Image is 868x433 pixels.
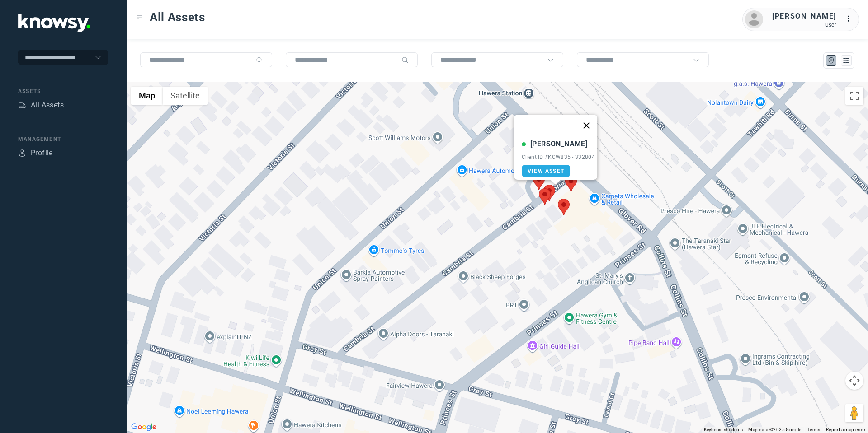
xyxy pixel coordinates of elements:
img: Application Logo [18,14,90,32]
div: Management [18,135,108,143]
a: AssetsAll Assets [18,100,64,111]
div: [PERSON_NAME] [772,11,836,22]
tspan: ... [846,15,855,22]
span: View Asset [528,168,564,174]
span: Map data ©2025 Google [748,427,801,432]
button: Toggle fullscreen view [845,87,863,105]
div: All Assets [31,100,64,111]
div: Assets [18,87,108,95]
div: User [772,22,836,28]
img: Google [129,421,159,433]
img: avatar.png [745,10,763,28]
span: All Assets [150,9,205,25]
div: Search [401,56,409,64]
button: Show street map [131,87,163,105]
div: Client ID #KCW835 - 332804 [522,154,595,160]
div: Toggle Menu [136,14,142,20]
div: [PERSON_NAME] [530,139,587,149]
div: Profile [18,149,26,157]
div: Map [827,56,835,65]
div: Assets [18,101,26,109]
a: Open this area in Google Maps (opens a new window) [129,421,159,433]
div: : [845,14,856,24]
div: List [842,56,850,65]
a: Terms (opens in new tab) [807,427,821,432]
a: Report a map error [826,427,865,432]
button: Drag Pegman onto the map to open Street View [845,404,863,422]
a: View Asset [522,165,570,177]
div: : [845,14,856,26]
button: Close [576,115,597,136]
a: ProfileProfile [18,148,53,158]
button: Show satellite imagery [163,87,208,105]
div: Profile [31,148,53,158]
div: Search [256,56,263,64]
button: Keyboard shortcuts [704,427,743,433]
button: Map camera controls [845,372,863,390]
